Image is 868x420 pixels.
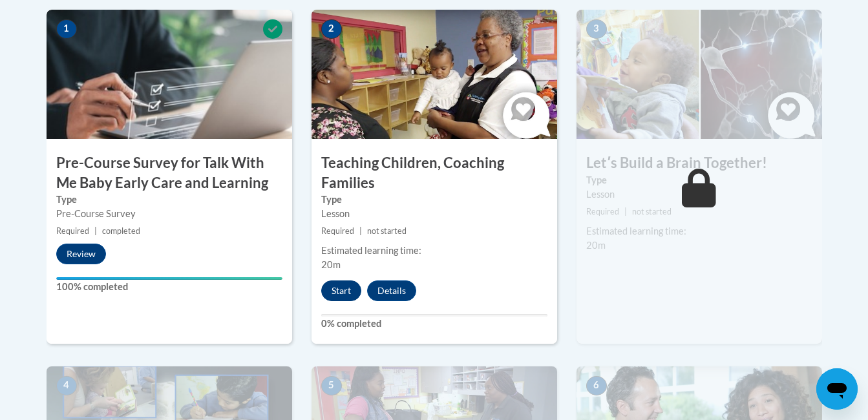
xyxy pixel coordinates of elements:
[632,207,672,216] span: not started
[56,193,282,207] label: Type
[321,317,547,331] label: 0% completed
[586,173,812,187] label: Type
[321,207,547,221] div: Lesson
[312,153,557,193] h3: Teaching Children, Coaching Families
[586,240,606,251] span: 20m
[47,153,292,193] h3: Pre-Course Survey for Talk With Me Baby Early Care and Learning
[56,277,282,280] div: Your progress
[56,19,77,39] span: 1
[321,244,547,258] div: Estimated learning time:
[586,19,607,39] span: 3
[586,207,619,216] span: Required
[816,368,858,410] iframe: Button to launch messaging window
[47,10,292,139] img: Course Image
[586,187,812,202] div: Lesson
[102,226,140,236] span: completed
[312,10,557,139] img: Course Image
[321,193,547,207] label: Type
[367,226,407,236] span: not started
[586,224,812,238] div: Estimated learning time:
[359,226,362,236] span: |
[624,207,627,216] span: |
[321,259,341,270] span: 20m
[321,226,354,236] span: Required
[577,10,822,139] img: Course Image
[56,280,282,294] label: 100% completed
[56,226,89,236] span: Required
[56,207,282,221] div: Pre-Course Survey
[56,376,77,395] span: 4
[577,153,822,173] h3: Letʹs Build a Brain Together!
[321,376,342,395] span: 5
[56,244,106,264] button: Review
[321,19,342,39] span: 2
[321,280,361,301] button: Start
[94,226,97,236] span: |
[586,376,607,395] span: 6
[367,280,416,301] button: Details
